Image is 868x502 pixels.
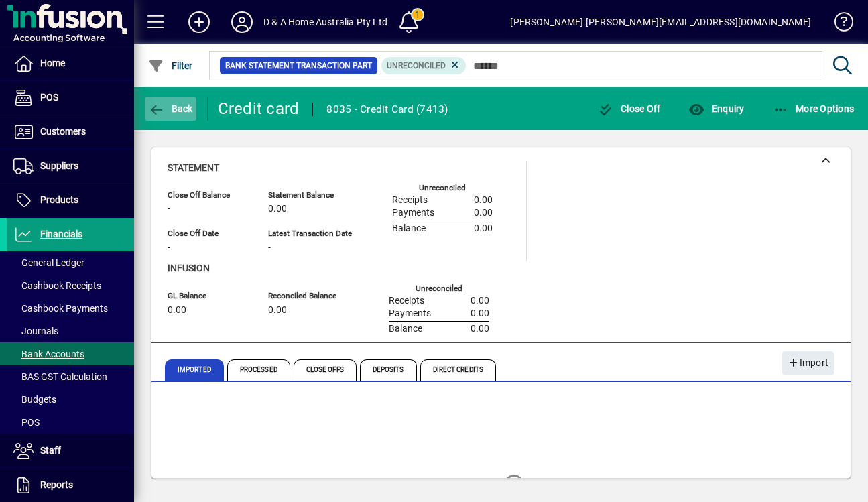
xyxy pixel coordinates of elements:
[13,394,56,405] span: Budgets
[225,59,372,72] span: Bank Statement Transaction Part
[227,359,290,381] span: Processed
[268,243,271,253] span: -
[7,411,134,434] a: POS
[7,320,134,342] a: Journals
[268,229,352,238] span: Latest Transaction Date
[13,280,101,291] span: Cashbook Receipts
[7,251,134,274] a: General Ledger
[178,10,221,34] button: Add
[7,274,134,297] a: Cashbook Receipts
[688,103,744,114] span: Enquiry
[13,257,84,268] span: General Ledger
[40,445,61,456] span: Staff
[13,326,58,336] span: Journals
[7,342,134,365] a: Bank Accounts
[148,60,193,71] span: Filter
[788,352,828,374] span: Import
[389,324,422,334] span: Balance
[419,184,466,192] label: Unreconciled
[40,92,58,103] span: POS
[40,160,78,171] span: Suppliers
[387,61,446,70] span: Unreconciled
[824,3,851,46] a: Knowledge Base
[268,204,287,214] span: 0.00
[40,229,82,239] span: Financials
[782,351,834,375] button: Import
[420,359,496,381] span: Direct Credits
[773,103,855,114] span: More Options
[168,204,170,214] span: -
[221,10,263,34] button: Profile
[294,359,357,381] span: Close Offs
[165,359,224,381] span: Imported
[7,184,134,217] a: Products
[474,195,493,206] span: 0.00
[474,223,493,234] span: 0.00
[685,97,747,121] button: Enquiry
[7,81,134,115] a: POS
[134,97,208,121] app-page-header-button: Back
[168,191,248,200] span: Close Off Balance
[168,263,210,273] span: Infusion
[268,305,287,316] span: 0.00
[598,103,661,114] span: Close Off
[40,58,65,68] span: Home
[218,98,300,119] div: Credit card
[268,191,352,200] span: Statement Balance
[7,388,134,411] a: Budgets
[13,303,108,314] span: Cashbook Payments
[326,99,448,120] div: 8035 - Credit Card (7413)
[381,57,467,74] mat-chip: Reconciliation Status: Unreconciled
[769,97,858,121] button: More Options
[168,305,186,316] span: 0.00
[474,208,493,218] span: 0.00
[7,468,134,502] a: Reports
[148,103,193,114] span: Back
[7,47,134,80] a: Home
[168,229,248,238] span: Close Off Date
[168,243,170,253] span: -
[263,11,387,33] div: D & A Home Australia Pty Ltd
[7,115,134,149] a: Customers
[7,149,134,183] a: Suppliers
[360,359,417,381] span: Deposits
[145,97,196,121] button: Back
[471,308,489,319] span: 0.00
[268,292,349,300] span: Reconciled Balance
[7,365,134,388] a: BAS GST Calculation
[13,349,84,359] span: Bank Accounts
[416,284,462,293] label: Unreconciled
[40,126,86,137] span: Customers
[13,417,40,428] span: POS
[389,296,424,306] span: Receipts
[40,479,73,490] span: Reports
[471,324,489,334] span: 0.00
[168,292,248,300] span: GL Balance
[7,297,134,320] a: Cashbook Payments
[471,296,489,306] span: 0.00
[392,223,426,234] span: Balance
[40,194,78,205] span: Products
[389,308,431,319] span: Payments
[7,434,134,468] a: Staff
[510,11,811,33] div: [PERSON_NAME] [PERSON_NAME][EMAIL_ADDRESS][DOMAIN_NAME]
[392,195,428,206] span: Receipts
[13,371,107,382] span: BAS GST Calculation
[392,208,434,218] span: Payments
[145,54,196,78] button: Filter
[595,97,664,121] button: Close Off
